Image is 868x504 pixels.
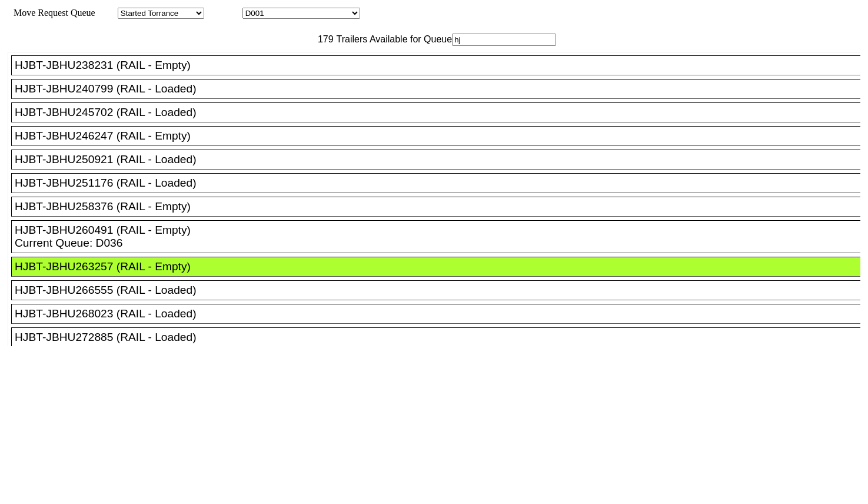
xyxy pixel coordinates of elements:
[452,34,556,46] input: Filter Available Trailers
[15,284,867,297] div: HJBT-JBHU266555 (RAIL - Loaded)
[15,59,867,72] div: HJBT-JBHU238231 (RAIL - Empty)
[15,331,867,344] div: HJBT-JBHU272885 (RAIL - Loaded)
[15,224,867,237] div: HJBT-JBHU260491 (RAIL - Empty)
[15,153,867,166] div: HJBT-JBHU250921 (RAIL - Loaded)
[15,130,867,142] div: HJBT-JBHU246247 (RAIL - Empty)
[15,307,867,320] div: HJBT-JBHU268023 (RAIL - Loaded)
[97,8,115,18] span: Area
[15,260,867,273] div: HJBT-JBHU263257 (RAIL - Empty)
[312,34,334,44] span: 179
[15,200,867,213] div: HJBT-JBHU258376 (RAIL - Empty)
[207,8,240,18] span: Location
[15,106,867,119] div: HJBT-JBHU245702 (RAIL - Loaded)
[15,82,867,95] div: HJBT-JBHU240799 (RAIL - Loaded)
[8,8,95,18] span: Move Request Queue
[15,177,867,190] div: HJBT-JBHU251176 (RAIL - Loaded)
[334,34,453,44] span: Trailers Available for Queue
